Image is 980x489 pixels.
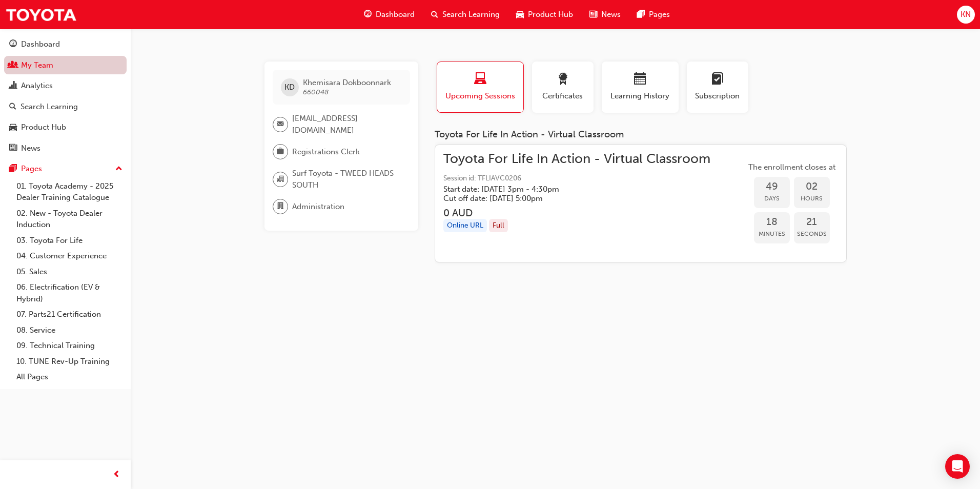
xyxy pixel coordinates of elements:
[945,454,970,479] div: Open Intercom Messenger
[443,207,710,219] h3: 0 AUD
[637,8,645,21] span: pages-icon
[303,88,329,96] span: 660048
[754,216,790,228] span: 18
[21,121,66,133] div: Product Hub
[9,103,16,112] span: search-icon
[445,90,516,102] span: Upcoming Sessions
[435,129,847,140] div: Toyota For Life In Action - Virtual Classroom
[443,173,710,185] span: Session id: TFLIAVC0206
[423,4,508,25] a: search-iconSearch Learning
[794,228,830,240] span: Seconds
[711,73,724,87] span: learningplan-icon
[4,97,127,116] a: Search Learning
[528,9,573,21] span: Product Hub
[474,73,486,87] span: laptop-icon
[364,8,372,21] span: guage-icon
[9,144,17,153] span: news-icon
[602,62,679,113] button: Learning History
[4,76,127,95] a: Analytics
[4,159,127,178] button: Pages
[4,35,127,54] a: Dashboard
[12,338,127,354] a: 09. Technical Training
[9,61,17,70] span: people-icon
[277,118,284,131] span: email-icon
[9,123,17,132] span: car-icon
[540,90,586,102] span: Certificates
[629,4,678,25] a: pages-iconPages
[431,8,438,21] span: search-icon
[12,279,127,307] a: 06. Electrification (EV & Hybrid)
[9,40,17,49] span: guage-icon
[443,185,694,194] h5: Start date: [DATE] 3pm - 4:30pm
[113,468,120,481] span: prev-icon
[12,178,127,206] a: 01. Toyota Academy - 2025 Dealer Training Catalogue
[695,90,741,102] span: Subscription
[609,90,671,102] span: Learning History
[443,153,838,254] a: Toyota For Life In Action - Virtual ClassroomSession id: TFLIAVC0206Start date: [DATE] 3pm - 4:30...
[508,4,581,25] a: car-iconProduct Hub
[21,38,60,50] div: Dashboard
[12,307,127,322] a: 07. Parts21 Certification
[961,9,971,21] span: KN
[601,9,621,21] span: News
[794,181,830,193] span: 02
[443,194,694,203] h5: Cut off date: [DATE] 5:00pm
[754,181,790,193] span: 49
[21,142,40,154] div: News
[754,228,790,240] span: Minutes
[277,145,284,158] span: briefcase-icon
[303,78,391,87] span: Khemisara Dokboonnark
[9,81,17,91] span: chart-icon
[376,9,415,21] span: Dashboard
[12,369,127,385] a: All Pages
[9,165,17,174] span: pages-icon
[12,354,127,370] a: 10. TUNE Rev-Up Training
[4,139,127,158] a: News
[12,206,127,233] a: 02. New - Toyota Dealer Induction
[277,200,284,213] span: department-icon
[634,73,646,87] span: calendar-icon
[4,33,127,159] button: DashboardMy TeamAnalyticsSearch LearningProduct HubNews
[532,62,594,113] button: Certificates
[284,81,295,93] span: KD
[12,233,127,249] a: 03. Toyota For Life
[649,9,670,21] span: Pages
[277,173,284,186] span: organisation-icon
[115,162,122,176] span: up-icon
[589,8,597,21] span: news-icon
[957,6,975,24] button: KN
[292,168,402,191] span: Surf Toyota - TWEED HEADS SOUTH
[442,9,500,21] span: Search Learning
[581,4,629,25] a: news-iconNews
[794,216,830,228] span: 21
[12,322,127,338] a: 08. Service
[292,113,402,136] span: [EMAIL_ADDRESS][DOMAIN_NAME]
[443,153,710,165] span: Toyota For Life In Action - Virtual Classroom
[12,264,127,280] a: 05. Sales
[516,8,524,21] span: car-icon
[4,118,127,137] a: Product Hub
[687,62,748,113] button: Subscription
[489,219,508,233] div: Full
[21,80,53,92] div: Analytics
[437,62,524,113] button: Upcoming Sessions
[754,193,790,205] span: Days
[443,219,487,233] div: Online URL
[746,161,838,173] span: The enrollment closes at
[292,201,344,213] span: Administration
[356,4,423,25] a: guage-iconDashboard
[292,146,360,158] span: Registrations Clerk
[12,248,127,264] a: 04. Customer Experience
[794,193,830,205] span: Hours
[21,163,42,175] div: Pages
[4,56,127,75] a: My Team
[5,3,77,26] img: Trak
[21,101,78,113] div: Search Learning
[557,73,569,87] span: award-icon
